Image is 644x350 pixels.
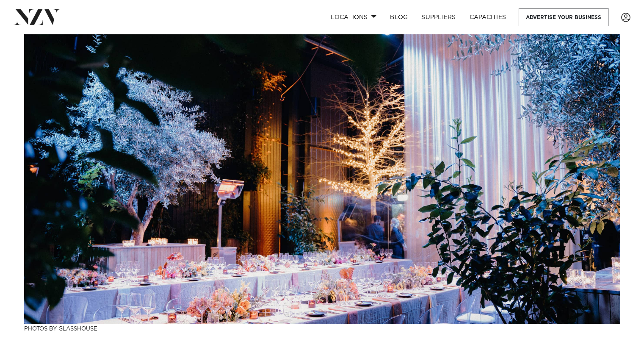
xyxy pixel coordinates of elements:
[383,8,415,26] a: BLOG
[415,8,462,26] a: SUPPLIERS
[24,324,620,333] h3: Photos by Glasshouse
[463,8,513,26] a: Capacities
[14,9,60,25] img: nzv-logo.png
[324,8,383,26] a: Locations
[24,34,620,324] img: New Zealand Wedding Venues
[519,8,608,26] a: Advertise your business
